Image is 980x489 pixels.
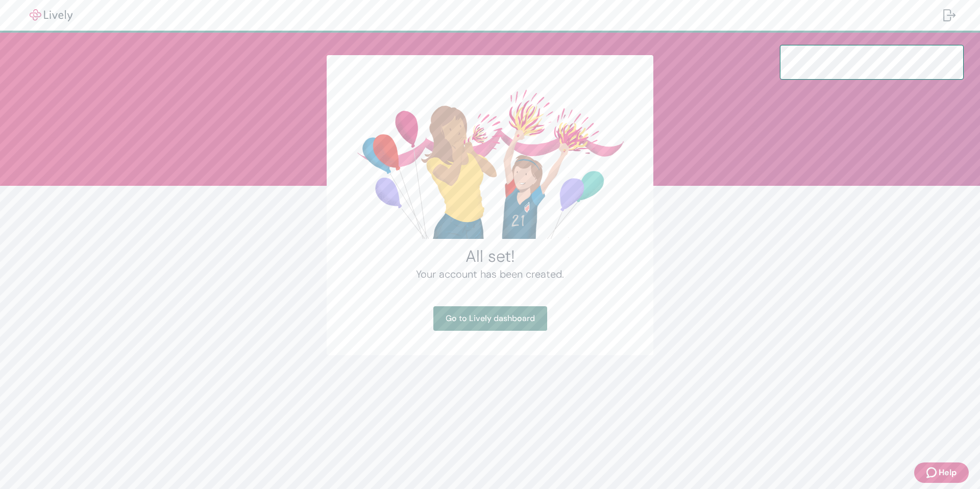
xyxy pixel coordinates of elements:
[351,266,629,282] h4: Your account has been created.
[935,3,964,28] button: Log out
[939,467,957,479] span: Help
[433,306,547,331] a: Go to Lively dashboard
[22,9,80,21] img: Lively
[926,467,939,479] svg: Zendesk support icon
[914,462,969,483] button: Zendesk support iconHelp
[351,246,629,266] h2: All set!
